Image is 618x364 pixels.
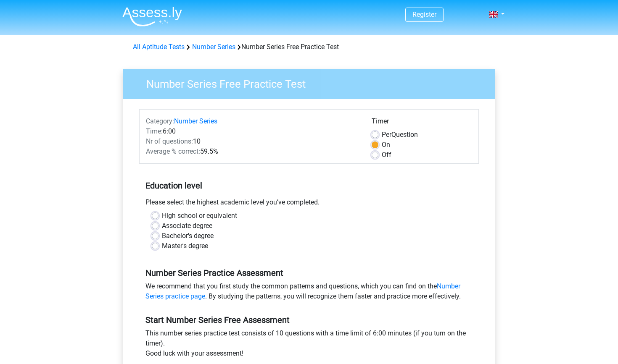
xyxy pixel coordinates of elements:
[146,127,163,135] span: Time:
[139,281,479,305] div: We recommend that you first study the common patterns and questions, which you can find on the . ...
[174,117,217,125] a: Number Series
[162,241,208,251] label: Master's degree
[140,126,365,136] div: 6:00
[133,43,185,51] a: All Aptitude Tests
[412,10,436,18] a: Register
[136,74,489,91] h3: Number Series Free Practice Test
[146,137,193,145] span: Nr of questions:
[192,43,235,51] a: Number Series
[382,150,391,160] label: Off
[146,117,174,125] span: Category:
[162,211,237,221] label: High school or equivalent
[139,328,479,362] div: This number series practice test consists of 10 questions with a time limit of 6:00 minutes (if y...
[145,268,473,278] h5: Number Series Practice Assessment
[162,231,214,241] label: Bachelor's degree
[139,197,479,211] div: Please select the highest academic level you’ve completed.
[372,116,472,130] div: Timer
[162,221,212,231] label: Associate degree
[145,315,473,325] h5: Start Number Series Free Assessment
[382,130,418,140] label: Question
[382,140,390,150] label: On
[129,42,489,52] div: Number Series Free Practice Test
[146,147,200,155] span: Average % correct:
[140,147,365,157] div: 59.5%
[140,136,365,147] div: 10
[122,7,182,26] img: Assessly
[382,131,391,139] span: Per
[145,177,473,194] h5: Education level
